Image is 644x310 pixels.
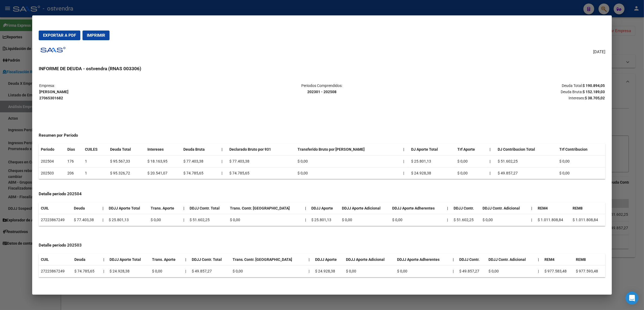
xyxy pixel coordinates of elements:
[295,155,401,167] td: $ 0,00
[108,144,145,155] th: Deuda Total
[65,155,83,167] td: 176
[230,265,307,277] td: $ 0,00
[82,31,110,40] button: Imprimir
[183,265,190,277] td: |
[593,49,605,55] span: [DATE]
[536,203,570,214] th: REM4
[417,83,605,101] p: Deuda Total: Deuda Bruta: Intereses:
[107,214,148,226] td: $ 25.801,13
[451,203,480,214] th: DDJJ Contr.
[496,155,557,167] td: $ 51.602,25
[39,254,72,265] th: CUIL
[150,254,183,265] th: Trans. Aporte
[409,155,455,167] td: $ 25.801,13
[480,214,529,226] td: $ 0,00
[107,254,150,265] th: DDJJ Aporte Total
[496,144,557,155] th: DJ Contribucion Total
[529,214,535,226] td: |
[100,214,107,226] td: |
[39,242,605,248] h4: Detalle período 202503
[309,203,340,214] th: DDJJ Aporte
[39,132,605,139] h4: Resumen por Período
[83,144,108,155] th: CUILES
[101,254,108,265] th: |
[574,265,605,277] td: $ 977.593,48
[574,254,605,265] th: REM8
[542,265,574,277] td: $ 977.583,48
[181,155,219,167] td: $ 77.403,38
[303,214,309,226] td: |
[295,144,401,155] th: Transferido Bruto por [PERSON_NAME]
[72,203,100,214] th: Deuda
[190,265,230,277] td: $ 49.857,27
[65,144,83,155] th: Dias
[344,265,395,277] td: $ 0,00
[340,214,390,226] td: $ 0,00
[148,214,181,226] td: $ 0,00
[39,144,65,155] th: Periodo
[626,292,639,305] div: Open Intercom Messenger
[39,83,227,101] p: Empresa:
[344,254,395,265] th: DDJJ Aporte Adicional
[39,65,605,72] h3: INFORME DE DEUDA - ostvendra (RNAS 003306)
[295,167,401,179] td: $ 0,00
[570,214,605,226] td: $ 1.011.808,84
[542,254,574,265] th: REM4
[108,155,145,167] td: $ 95.567,33
[145,144,181,155] th: Intereses
[83,167,108,179] td: 1
[187,203,228,214] th: DDJJ Contr. Total
[181,214,187,226] td: |
[39,265,72,277] td: 27223867249
[488,144,496,155] th: |
[395,254,451,265] th: DDJJ Aporte Adherentes
[228,214,303,226] td: $ 0,00
[227,144,295,155] th: Declarado Bruto por 931
[306,254,313,265] th: |
[583,90,605,94] strong: $ 152.189,03
[39,31,80,40] button: Exportar a PDF
[496,167,557,179] td: $ 49.857,27
[557,167,605,179] td: $ 0,00
[486,265,536,277] td: $ 0,00
[72,265,101,277] td: $ 74.785,65
[395,265,451,277] td: $ 0,00
[303,203,309,214] th: |
[108,167,145,179] td: $ 95.326,72
[570,203,605,214] th: REM8
[585,96,605,100] strong: $ 38.705,02
[455,144,488,155] th: Trf Aporte
[455,155,488,167] td: $ 0,00
[219,144,227,155] th: |
[457,254,486,265] th: DDJJ Contr.
[529,203,535,214] th: |
[65,167,83,179] td: 206
[181,203,187,214] th: |
[145,155,181,167] td: $ 18.163,95
[187,214,228,226] td: $ 51.602,25
[87,33,105,38] span: Imprimir
[313,254,344,265] th: DDJJ Aporte
[390,214,445,226] td: $ 0,00
[536,214,570,226] td: $ 1.011.808,84
[390,203,445,214] th: DDJJ Aporte Adherentes
[488,167,496,179] th: |
[228,203,303,214] th: Trans. Contr. [GEOGRAPHIC_DATA]
[107,265,150,277] td: $ 24.928,38
[227,155,295,167] td: $ 77.403,38
[451,214,480,226] td: $ 51.602,25
[457,265,486,277] td: $ 49.857,27
[409,144,455,155] th: DJ Aporte Total
[219,167,227,179] td: |
[401,144,409,155] th: |
[39,155,65,167] td: 202504
[39,214,72,226] td: 27223867249
[445,214,451,226] td: |
[39,167,65,179] td: 202503
[219,155,227,167] td: |
[107,203,148,214] th: DDJJ Aporte Total
[145,167,181,179] td: $ 20.541,07
[313,265,344,277] td: $ 24.928,38
[455,167,488,179] td: $ 0,00
[190,254,230,265] th: DDJJ Contr. Total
